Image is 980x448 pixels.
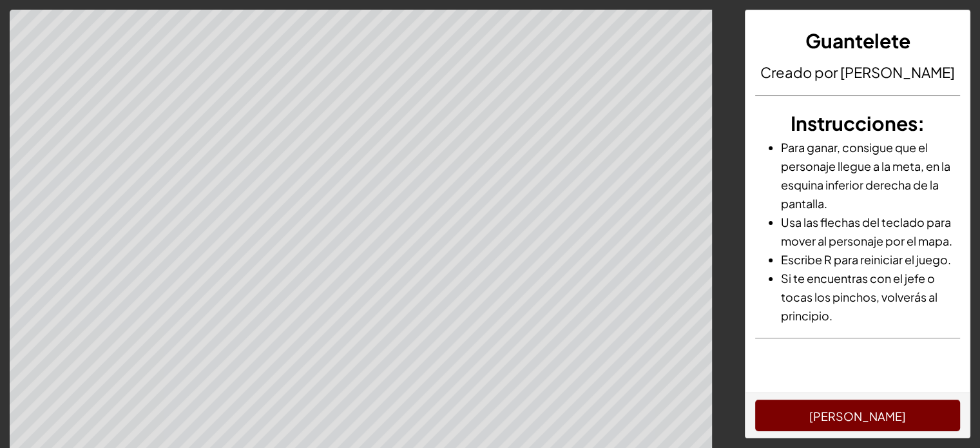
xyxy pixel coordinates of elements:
[760,63,955,81] font: Creado por [PERSON_NAME]
[781,140,950,211] font: Para ganar, consigue que el personaje llegue a la meta, en la esquina inferior derecha de la pant...
[755,400,960,431] button: [PERSON_NAME]
[918,111,925,135] font: :
[781,271,937,323] font: Si te encuentras con el jefe o tocas los pinchos, volverás al principio.
[809,409,906,424] font: [PERSON_NAME]
[791,111,918,135] font: Instrucciones
[781,252,951,267] font: Escribe R para reiniciar el juego.
[805,28,910,53] font: Guantelete
[781,215,952,248] font: Usa las flechas del teclado para mover al personaje por el mapa.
